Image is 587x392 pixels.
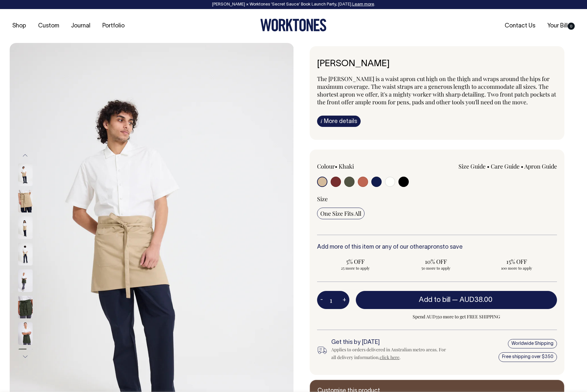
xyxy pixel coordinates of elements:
div: Colour [317,162,413,170]
img: khaki [18,190,33,212]
input: One Size Fits All [317,208,365,219]
a: iMore details [317,116,361,127]
span: The [PERSON_NAME] is a waist apron cut high on the thigh and wraps around the hips for maximum co... [317,75,556,106]
a: Size Guide [458,162,486,170]
button: Add to bill —AUD38.00 [356,291,557,309]
a: Portfolio [100,21,127,31]
a: Learn more [352,3,374,6]
button: + [339,294,349,306]
span: i [321,118,322,124]
span: AUD38.00 [459,297,492,303]
img: olive [18,269,33,292]
span: 25 more to apply [320,265,391,271]
img: khaki [18,216,33,239]
div: [PERSON_NAME] × Worktones ‘Secret Sauce’ Book Launch Party, [DATE]. . [6,2,581,7]
div: Size [317,195,557,203]
span: 15% OFF [481,258,552,265]
span: • [521,162,523,170]
a: click here [380,354,399,360]
span: 0 [568,23,575,30]
a: Contact Us [502,21,538,31]
span: • [335,162,337,170]
a: Apron Guide [524,162,557,170]
a: Journal [68,21,93,31]
a: aprons [424,244,443,250]
h6: Add more of this item or any of our other to save [317,244,557,251]
button: - [317,294,326,306]
span: 50 more to apply [401,265,471,271]
img: olive [18,322,33,345]
input: 5% OFF 25 more to apply [317,256,394,273]
img: olive [18,349,33,371]
label: Khaki [339,162,354,170]
button: Previous [20,148,30,163]
button: Next [20,349,30,364]
span: — [452,297,494,303]
a: Care Guide [491,162,520,170]
input: 10% OFF 50 more to apply [398,256,475,273]
div: Applies to orders delivered in Australian metro areas. For all delivery information, . [331,346,448,361]
span: 5% OFF [320,258,391,265]
a: Shop [10,21,29,31]
input: 15% OFF 100 more to apply [478,256,555,273]
img: khaki [18,163,33,186]
span: One Size Fits All [320,210,361,217]
h6: [PERSON_NAME] [317,59,557,69]
span: • [487,162,489,170]
img: khaki [18,243,33,265]
span: Add to bill [419,297,450,303]
h6: Get this by [DATE] [331,339,448,346]
span: 100 more to apply [481,265,552,271]
img: olive [18,296,33,318]
a: Custom [36,21,62,31]
a: Your Bill0 [545,21,577,31]
span: 10% OFF [401,258,471,265]
span: Spend AUD350 more to get FREE SHIPPING [356,313,557,321]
